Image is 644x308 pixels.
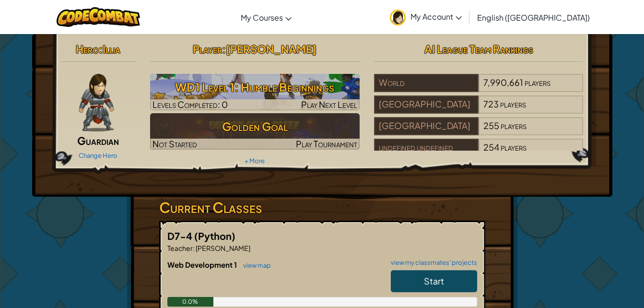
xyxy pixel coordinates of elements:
span: Illia [103,42,120,56]
span: Play Next Level [301,99,357,110]
a: English ([GEOGRAPHIC_DATA]) [472,4,595,30]
span: Web Development 1 [167,260,238,269]
span: [PERSON_NAME] [195,244,250,252]
span: 723 [483,98,499,109]
img: avatar [390,10,406,25]
div: [GEOGRAPHIC_DATA] [374,95,479,114]
img: CodeCombat logo [57,7,141,27]
span: (Python) [194,230,235,242]
div: undefined undefined [374,139,479,157]
a: [GEOGRAPHIC_DATA]723players [374,105,584,116]
a: Golden GoalNot StartedPlay Tournament [150,113,360,150]
span: Levels Completed: 0 [152,99,228,110]
span: players [501,120,527,131]
span: players [501,142,527,153]
h3: Current Classes [159,197,485,218]
span: 255 [483,120,499,131]
img: Golden Goal [150,113,360,150]
span: players [525,77,550,88]
span: [PERSON_NAME] [226,42,316,56]
span: : [222,42,226,56]
span: Hero [76,42,99,56]
a: + More [245,157,265,165]
a: undefined undefined254players [374,148,584,159]
span: : [193,244,195,252]
a: My Account [385,2,467,32]
a: view map [238,261,271,269]
span: Not Started [152,138,197,149]
span: English ([GEOGRAPHIC_DATA]) [477,12,590,23]
span: Teacher [167,244,193,252]
span: players [500,98,526,109]
div: [GEOGRAPHIC_DATA] [374,117,479,135]
a: My Courses [236,4,296,30]
a: view my classmates' projects [386,260,477,266]
a: Play Next Level [150,74,360,110]
img: guardian-pose.png [79,74,114,131]
a: World7,990,661players [374,83,584,94]
span: My Account [410,12,462,22]
img: WD1 Level 1: Humble Beginnings [150,74,360,110]
span: AI League Team Rankings [424,42,533,56]
h3: WD1 Level 1: Humble Beginnings [150,76,360,98]
div: World [374,74,479,92]
a: [GEOGRAPHIC_DATA]255players [374,126,584,137]
span: 7,990,661 [483,77,523,88]
span: : [99,42,103,56]
span: D7-4 [167,230,194,242]
div: 0.0% [167,297,214,307]
span: Player [193,42,222,56]
span: 254 [483,142,499,153]
h3: Golden Goal [150,116,360,137]
span: Start [424,275,444,286]
span: Guardian [77,134,119,147]
span: My Courses [241,12,283,23]
a: Change Hero [79,152,117,159]
span: Play Tournament [296,138,357,149]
